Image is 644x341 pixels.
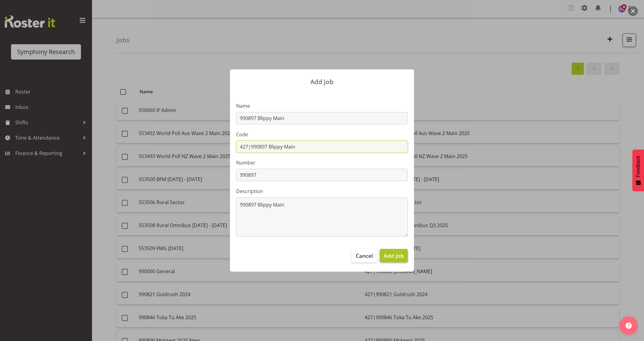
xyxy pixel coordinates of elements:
span: Feedback [635,156,641,177]
img: help-xxl-2.png [626,323,632,329]
span: Add Job [384,252,404,260]
span: Cancel [356,252,373,260]
p: Add Job [236,79,408,85]
label: Code [236,131,408,138]
label: Description [236,188,408,195]
label: Name [236,102,408,110]
button: Feedback - Show survey [632,149,644,191]
input: Job Number [236,169,408,181]
input: Job Name [236,112,408,124]
button: Cancel [351,249,377,262]
button: Add Job [380,249,408,262]
label: Number [236,159,408,166]
input: Job Code [236,141,408,153]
